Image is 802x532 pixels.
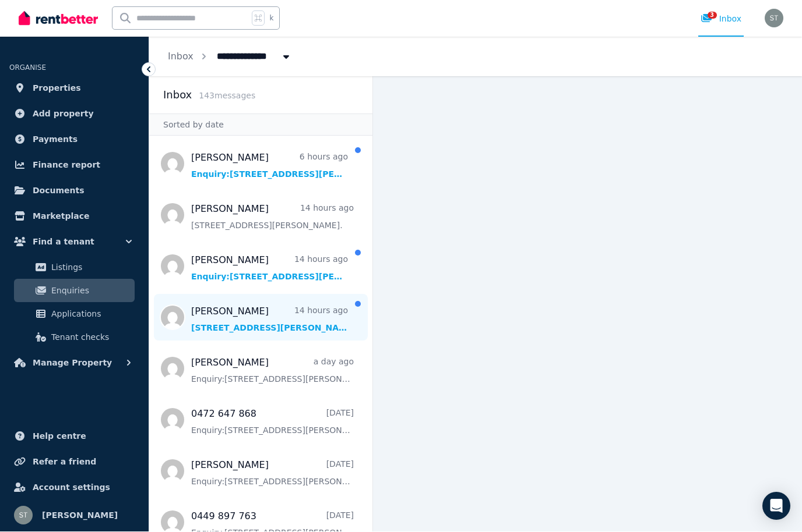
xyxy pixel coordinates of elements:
a: Payments [9,128,139,151]
span: Tenant checks [51,331,130,345]
span: Help centre [33,430,86,444]
a: 0472 647 868[DATE]Enquiry:[STREET_ADDRESS][PERSON_NAME]. [191,407,354,437]
nav: Message list [149,136,372,532]
span: Add property [33,107,94,121]
span: Finance report [33,158,100,172]
nav: Breadcrumb [149,37,311,77]
a: Applications [14,303,135,326]
a: Enquiries [14,279,135,303]
img: RentBetter [19,10,98,27]
button: Manage Property [9,352,139,375]
span: 3 [708,12,717,19]
span: [PERSON_NAME] [42,509,118,523]
span: Refer a friend [33,455,96,469]
span: Properties [33,81,81,95]
a: [PERSON_NAME][DATE]Enquiry:[STREET_ADDRESS][PERSON_NAME]. [191,459,354,488]
img: Samantha Thomas [14,506,33,525]
span: Enquiries [51,284,130,298]
div: Open Intercom Messenger [762,492,790,520]
a: Documents [9,179,139,203]
div: Sorted by date [149,114,372,136]
span: Manage Property [33,356,112,370]
a: [PERSON_NAME]a day agoEnquiry:[STREET_ADDRESS][PERSON_NAME]. [191,356,354,385]
span: Marketplace [33,210,89,224]
a: Add property [9,102,139,126]
span: Payments [33,133,78,147]
a: [PERSON_NAME]6 hours agoEnquiry:[STREET_ADDRESS][PERSON_NAME]. [191,151,348,180]
span: Documents [33,184,85,198]
a: Account settings [9,476,139,499]
a: Properties [9,77,139,100]
h2: Inbox [163,87,192,104]
span: Listings [51,261,130,275]
a: Refer a friend [9,451,139,474]
img: Samantha Thomas [765,9,783,28]
a: Help centre [9,425,139,448]
span: ORGANISE [9,64,46,72]
a: Listings [14,256,135,279]
span: Account settings [33,481,110,495]
a: Inbox [168,51,194,62]
span: Find a tenant [33,235,94,249]
span: k [269,14,273,23]
div: Inbox [701,13,741,25]
a: Finance report [9,154,139,177]
a: Tenant checks [14,326,135,349]
a: [PERSON_NAME]14 hours ago[STREET_ADDRESS][PERSON_NAME]. [191,305,348,334]
a: Marketplace [9,205,139,228]
button: Find a tenant [9,230,139,254]
span: 143 message s [199,91,255,101]
span: Applications [51,307,130,321]
a: [PERSON_NAME]14 hours agoEnquiry:[STREET_ADDRESS][PERSON_NAME]. [191,254,348,283]
a: [PERSON_NAME]14 hours ago[STREET_ADDRESS][PERSON_NAME]. [191,203,354,232]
